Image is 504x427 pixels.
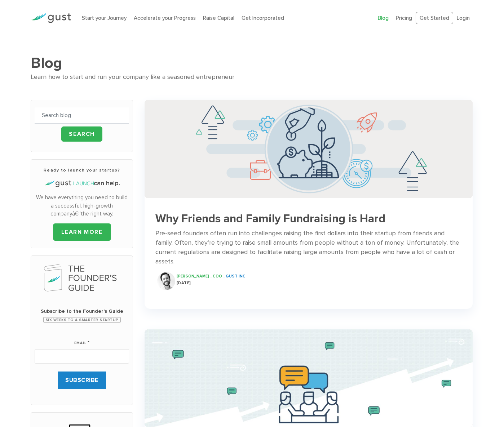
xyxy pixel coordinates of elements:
[155,229,462,266] div: Pre-seed founders often run into challenges raising the first dollars into their startup from fri...
[416,12,453,25] a: Get Started
[177,274,209,279] span: [PERSON_NAME]
[134,15,196,21] a: Accelerate your Progress
[31,54,473,72] h1: Blog
[61,126,102,142] input: Search
[35,107,129,124] input: Search blog
[35,167,129,173] h3: Ready to launch your startup?
[82,15,127,21] a: Start your Journey
[177,281,191,285] span: [DATE]
[203,15,234,21] a: Raise Capital
[35,308,129,315] span: Subscribe to the Founder's Guide
[145,100,473,297] a: Successful Startup Founders Invest In Their Own Ventures 0742d64fd6a698c3cfa409e71c3cc4e5620a7e72...
[35,179,129,188] h4: can help.
[74,332,90,346] label: Email
[155,213,462,225] h3: Why Friends and Family Fundraising is Hard
[35,194,129,218] p: We have everything you need to build a successful, high-growth companyâ€”the right way.
[457,15,470,21] a: Login
[157,272,175,290] img: Ryan Nash
[31,72,473,83] div: Learn how to start and run your company like a seasoned entrepreneur
[31,13,71,23] img: Gust Logo
[211,274,222,279] span: , COO
[242,15,284,21] a: Get Incorporated
[58,372,106,389] input: SUBSCRIBE
[396,15,412,21] a: Pricing
[224,274,246,279] span: , Gust INC
[53,223,111,241] a: LEARN MORE
[145,100,473,198] img: Successful Startup Founders Invest In Their Own Ventures 0742d64fd6a698c3cfa409e71c3cc4e5620a7e72...
[43,317,121,323] span: Six Weeks to a Smarter Startup
[378,15,389,21] a: Blog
